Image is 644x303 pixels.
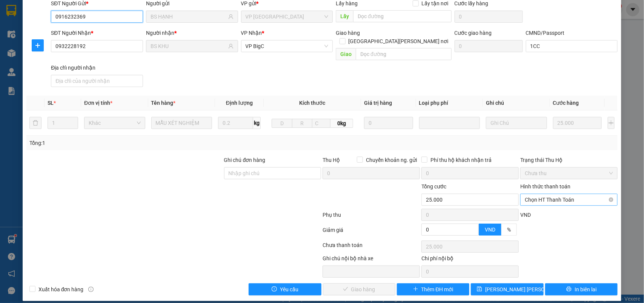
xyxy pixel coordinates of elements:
div: Giảm giá [322,226,421,239]
label: Ghi chú đơn hàng [224,157,266,163]
span: Giao hàng [336,30,360,36]
input: Cước lấy hàng [455,11,523,23]
span: % [507,227,511,233]
input: C [312,119,330,128]
input: Địa chỉ của người nhận [51,75,143,87]
input: Tên người gửi [151,12,227,21]
button: save[PERSON_NAME] [PERSON_NAME] [471,283,543,295]
button: plus [32,39,44,51]
button: checkGiao hàng [323,283,395,295]
th: Ghi chú [483,96,550,110]
span: exclamation-circle [272,286,277,292]
span: Giao [336,48,356,60]
span: VND [520,212,531,218]
div: Trạng thái Thu Hộ [520,156,618,164]
button: plusThêm ĐH mới [397,283,469,295]
span: Chọn HT Thanh Toán [525,194,613,205]
button: plus [608,117,615,129]
span: plus [32,42,43,48]
span: VP Nhận [241,30,262,36]
input: 0 [553,117,602,129]
span: VND [485,227,495,233]
div: Tổng: 1 [29,139,249,147]
input: Ghi Chú [486,117,547,129]
span: Chuyển khoản ng. gửi [363,156,420,164]
span: Tên hàng [151,100,176,106]
span: Khác [89,117,141,129]
span: Thêm ĐH mới [421,285,453,294]
span: Phí thu hộ khách nhận trả [427,156,495,164]
span: Chưa thu [525,168,613,179]
label: Hình thức thanh toán [520,183,570,190]
span: Đơn vị tính [84,100,112,106]
span: In biên lai [575,285,596,294]
th: Loại phụ phí [416,96,483,110]
span: Giá trị hàng [364,100,392,106]
div: Địa chỉ người nhận [51,64,143,72]
span: Xuất hóa đơn hàng [35,285,87,294]
span: info-circle [88,287,94,292]
span: [PERSON_NAME] [PERSON_NAME] [485,285,567,294]
div: SĐT Người Nhận [51,29,143,37]
span: Định lượng [226,100,253,106]
span: 0kg [330,119,353,128]
span: plus [413,286,418,292]
li: Hotline: 19001155 [71,28,315,37]
span: Lấy [336,10,353,22]
span: user [228,44,234,49]
div: Phụ thu [322,211,421,224]
span: Lấy hàng [336,0,358,6]
img: logo.jpg [9,9,47,47]
div: Chưa thanh toán [322,241,421,254]
div: Chi phí nội bộ [421,254,519,266]
label: Cước lấy hàng [455,0,489,6]
span: kg [253,117,261,129]
input: VD: Bàn, Ghế [151,117,212,129]
span: VP Nam Định [246,11,329,22]
span: SL [48,100,54,106]
span: Yêu cầu [280,285,298,294]
b: GỬI : VP BigC [9,55,72,67]
span: [GEOGRAPHIC_DATA][PERSON_NAME] nơi [346,37,452,45]
span: VP BigC [246,40,329,52]
input: Ghi chú đơn hàng [224,167,321,179]
span: Thu Hộ [323,157,340,163]
input: Dọc đường [353,10,452,22]
label: Cước giao hàng [455,30,492,36]
input: 0 [364,117,413,129]
span: save [477,286,482,292]
span: Tổng cước [421,183,446,190]
input: Cước giao hàng [455,40,523,52]
span: printer [566,286,572,292]
button: printerIn biên lai [545,283,618,295]
li: Số 10 ngõ 15 Ngọc Hồi, [PERSON_NAME], [GEOGRAPHIC_DATA] [71,19,315,28]
div: CMND/Passport [526,29,618,37]
input: R [292,119,312,128]
input: Tên người nhận [151,42,227,50]
span: Cước hàng [553,100,579,106]
button: delete [29,117,41,129]
span: user [228,14,234,19]
div: Ghi chú nội bộ nhà xe [323,254,420,266]
span: Kích thước [300,100,326,106]
span: close-circle [609,197,613,202]
div: Người nhận [146,29,238,37]
button: exclamation-circleYêu cầu [249,283,321,295]
input: D [272,119,292,128]
input: Dọc đường [356,48,452,60]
